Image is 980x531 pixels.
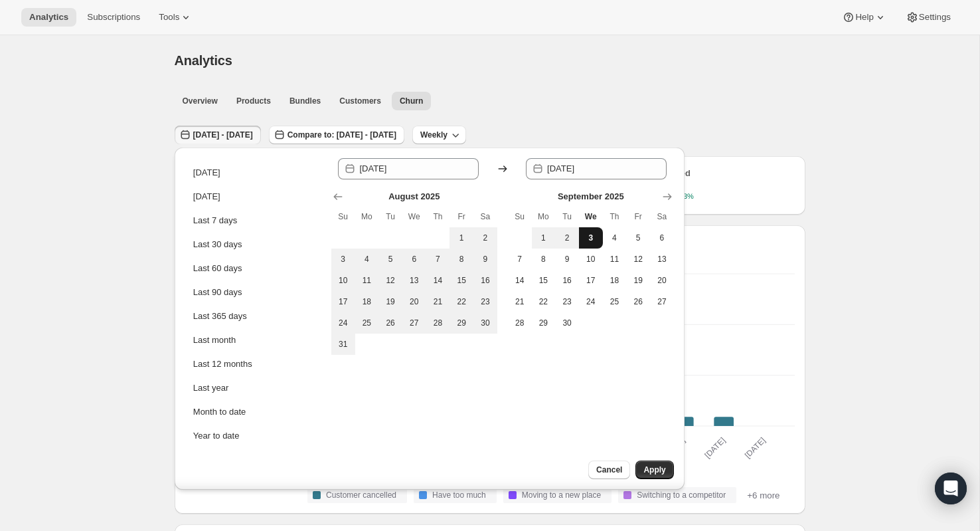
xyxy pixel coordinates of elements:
span: 1 [537,233,550,243]
button: Sunday August 10 2025 [331,270,355,291]
span: Analytics [29,12,68,23]
span: Th [432,211,445,222]
div: Last 365 days [193,310,247,323]
span: Analytics [175,53,232,68]
button: Saturday August 23 2025 [473,291,497,312]
span: Sa [655,211,669,222]
span: 5 [631,233,645,243]
span: 22 [455,296,468,307]
span: 25 [608,296,621,307]
span: 19 [384,296,397,307]
span: Tu [384,211,397,222]
span: 16 [560,275,574,286]
button: Wednesday August 20 2025 [402,291,426,312]
th: Sunday [508,206,532,227]
span: 27 [408,318,421,328]
button: [DATE] - [DATE] [175,126,261,144]
button: Last 60 days [189,258,322,279]
button: Wednesday September 17 2025 [579,270,603,291]
g: 2025-09-01: Customer cancelled 0,Have too much 0,Moving to a new place 0,Switching to a competito... [744,274,783,426]
span: 18 [608,275,621,286]
button: Last 7 days [189,210,322,231]
button: Saturday September 6 2025 [650,227,674,249]
th: Thursday [603,206,627,227]
span: 10 [584,254,598,265]
span: 4 [361,254,374,265]
span: 3 [337,254,350,265]
div: Last 12 months [193,358,252,371]
span: 16 [479,275,492,286]
span: 7 [513,254,527,265]
button: Monday August 18 2025 [355,291,379,312]
div: Last 7 days [193,214,238,227]
th: Friday [626,206,650,227]
span: Help [855,12,873,23]
button: Last 90 days [189,282,322,303]
button: Wednesday August 13 2025 [402,270,426,291]
button: Saturday August 16 2025 [473,270,497,291]
span: Su [337,211,350,222]
span: 2 [479,233,492,243]
span: Cancel [596,465,622,475]
div: Year to date [193,429,240,443]
span: 25 [361,318,374,328]
span: 19 [631,275,645,286]
button: Tuesday September 16 2025 [555,270,579,291]
span: Mo [361,211,374,222]
span: 4 [608,233,621,243]
button: Saturday September 20 2025 [650,270,674,291]
button: Friday September 26 2025 [626,291,650,312]
button: Month to date [189,401,322,423]
button: Tuesday August 19 2025 [378,291,402,312]
span: 7 [432,254,445,265]
text: [DATE] [702,435,727,460]
div: Open Intercom Messenger [935,473,967,504]
span: 11 [608,254,621,265]
button: Friday August 15 2025 [449,270,473,291]
span: 10 [337,275,350,286]
th: Wednesday [402,206,426,227]
span: 31 [337,339,350,350]
button: Thursday September 11 2025 [603,249,627,270]
span: Overview [183,96,218,106]
button: Last 30 days [189,234,322,255]
div: [DATE] [193,190,220,203]
span: Settings [919,12,951,23]
button: Thursday September 18 2025 [603,270,627,291]
span: Customers [339,96,381,106]
span: 30 [479,318,492,328]
button: Sunday August 17 2025 [331,291,355,312]
span: 5 [384,254,397,265]
button: Tuesday September 30 2025 [555,312,579,334]
button: Friday August 29 2025 [449,312,473,334]
button: Friday August 22 2025 [449,291,473,312]
span: 17 [337,296,350,307]
span: 28 [513,318,527,328]
span: Products [236,96,271,106]
button: Sunday September 28 2025 [508,312,532,334]
div: Last month [193,334,236,347]
th: Friday [449,206,473,227]
span: Su [513,211,527,222]
button: Friday August 8 2025 [449,249,473,270]
button: Monday August 4 2025 [355,249,379,270]
button: Help [834,8,894,27]
button: Last 365 days [189,306,322,327]
span: 14 [513,275,527,286]
button: Monday September 15 2025 [532,270,556,291]
button: Cancel [588,461,630,479]
span: 29 [455,318,468,328]
button: Analytics [21,8,76,27]
span: 17 [584,275,598,286]
span: 26 [631,296,645,307]
span: 23 [479,296,492,307]
span: 30 [560,318,574,328]
span: 21 [432,296,445,307]
button: Wednesday September 24 2025 [579,291,603,312]
span: 26 [384,318,397,328]
div: Last 90 days [193,286,242,299]
button: Settings [898,8,959,27]
span: 14 [432,275,445,286]
span: Th [608,211,621,222]
button: Last 12 months [189,354,322,375]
